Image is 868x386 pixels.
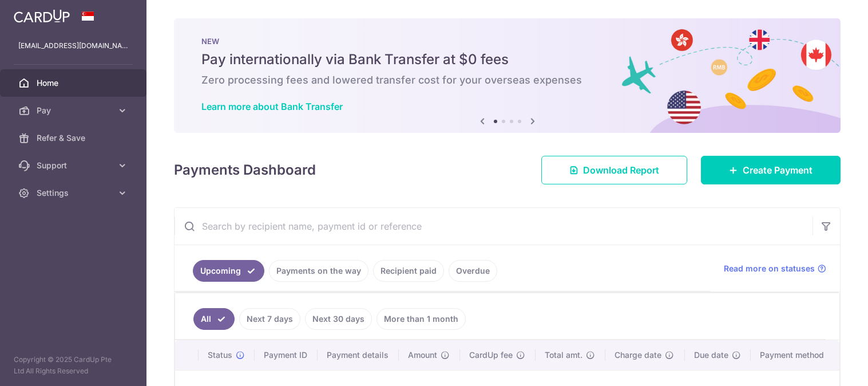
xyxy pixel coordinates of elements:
h6: Zero processing fees and lowered transfer cost for your overseas expenses [201,73,813,87]
span: Create Payment [743,163,812,177]
span: Due date [694,349,728,361]
a: Learn more about Bank Transfer [201,101,343,112]
th: Payment ID [255,340,318,370]
a: Overdue [449,260,497,282]
input: Search by recipient name, payment id or reference [175,208,812,245]
img: Bank transfer banner [174,18,841,133]
h5: Pay internationally via Bank Transfer at $0 fees [201,50,813,69]
span: Home [37,77,112,89]
a: All [193,308,235,330]
span: Settings [37,187,112,199]
a: Read more on statuses [724,263,826,274]
a: Upcoming [193,260,264,282]
a: Recipient paid [373,260,444,282]
a: Download Report [541,156,687,184]
th: Payment details [318,340,399,370]
th: Payment method [751,340,839,370]
a: Payments on the way [269,260,368,282]
span: Pay [37,105,112,116]
span: Charge date [615,349,661,361]
span: Read more on statuses [724,263,815,274]
span: Download Report [583,163,659,177]
a: Next 30 days [305,308,372,330]
p: NEW [201,37,813,46]
p: [EMAIL_ADDRESS][DOMAIN_NAME] [18,40,128,52]
img: CardUp [14,9,70,23]
a: Next 7 days [239,308,300,330]
span: Support [37,160,112,171]
span: Total amt. [545,349,582,361]
span: Refer & Save [37,132,112,144]
a: Create Payment [701,156,841,184]
span: Status [208,349,232,361]
span: Amount [408,349,437,361]
span: CardUp fee [469,349,513,361]
h4: Payments Dashboard [174,160,316,180]
a: More than 1 month [376,308,466,330]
